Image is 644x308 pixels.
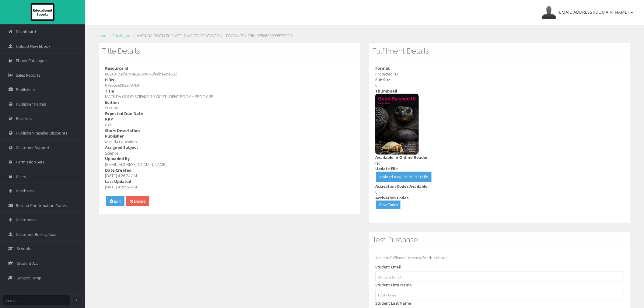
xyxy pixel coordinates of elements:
span: Publisher Portals [16,101,47,107]
dt: File Size [375,77,624,83]
input: Search... [3,295,70,305]
a: View Codes [376,201,401,209]
input: Student Email [375,272,624,282]
h3: Test Purchase [372,236,627,244]
dd: Matilda Education [105,139,354,145]
a: Home [96,33,106,38]
dd: Second [105,105,354,111]
a: Catalogue [112,33,130,38]
span: Sales Reports [16,72,40,78]
span: Resellers [16,116,32,121]
dd: 882e0123-f97c-4938-8b64-8f94ba9de682 [105,71,354,77]
dt: ISBN [105,77,354,83]
span: Subject Temp. [17,275,42,281]
span: Customers [16,217,36,223]
span: Ebook Catalogue [16,58,47,64]
dd: [DATE] 4:26:24 AM [105,184,354,190]
dd: MATILDA GOOD SCIENCE 10 VIC STUDENT BOOK + EBOOK 2E [105,94,354,100]
dt: Thumbnail [375,88,624,94]
span: Users [16,174,26,180]
a: Edit [106,196,124,207]
li: MATILDA GOOD SCIENCE 10 VIC STUDENT BOOK + EBOOK 2E (ISBN: 9780655093879PDF) [131,33,293,39]
dt: Title [105,88,354,94]
dd: 9780655093879PDF [105,82,354,88]
dt: Available in Online Reader [375,155,624,160]
dt: Uploaded By [105,156,354,162]
label: Student Last Name [375,300,411,306]
dt: Resource Id [105,65,354,71]
dt: Publisher [105,133,354,139]
label: Student Email [375,264,401,270]
span: Dashboard [16,29,36,35]
dd: 0.00 [105,122,354,128]
dd: 0 [375,82,624,88]
a: Upload new PDF/EPUB File [376,172,432,182]
dt: Expected Due Date [105,111,354,117]
span: [EMAIL_ADDRESS][DOMAIN_NAME] [558,9,629,15]
span: Schools [17,246,31,252]
dd: No [375,160,624,166]
a: Delete [126,196,149,207]
dt: Activation Codes [375,195,624,201]
span: Resend Confirmation Codes [16,203,67,208]
dd: [EMAIL_ADDRESS][DOMAIN_NAME] [105,162,354,167]
label: Student First Name [375,282,411,288]
dd: [DATE] 4:26:24 AM [105,173,354,179]
span: Upload New Ebook [16,44,51,49]
dt: Update File [375,166,624,172]
dd: 0 [375,189,624,195]
span: Publisher/Reseller Discounts [16,130,67,136]
dt: Last Updated [105,179,354,184]
span: Customer Support [16,145,50,151]
dt: Short Description [105,128,354,134]
dt: RRP [105,116,354,122]
h3: Fulfilment Details [372,47,627,55]
span: Publishers [16,87,35,93]
dd: Science [105,150,354,156]
dt: Assigned Subject [105,145,354,150]
img: Avatar [542,5,556,20]
dt: Format [375,65,624,71]
dd: ProtectedPDF [375,71,624,77]
p: Test the fulfilment process for this ebook [375,254,624,261]
dt: Date Created [105,167,354,173]
span: Purchases [16,188,34,194]
input: First Name [375,290,624,300]
span: Customer Bulk Upload [16,232,57,237]
span: Student Acc. [17,261,39,266]
span: Permission Sets [16,159,44,165]
dt: Activation Codes Available [375,184,624,189]
dt: Edition [105,100,354,105]
h3: Title Details [102,47,357,55]
img: MATILDA GOOD SCIENCE 10 VIC STUDENT BOOK + EBOOK 2E [375,94,419,155]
